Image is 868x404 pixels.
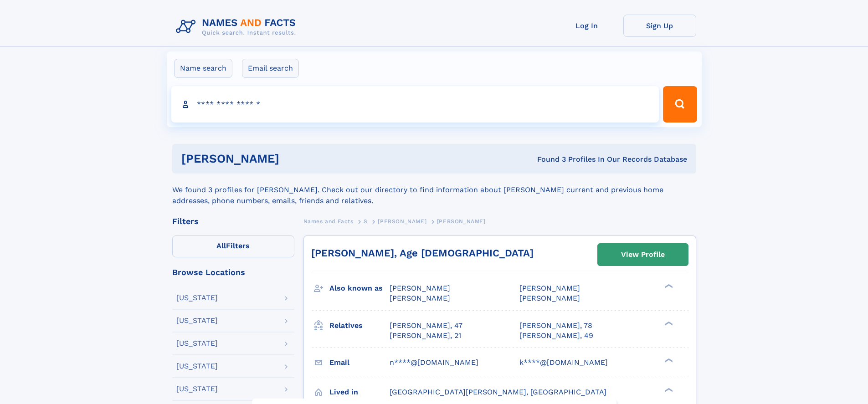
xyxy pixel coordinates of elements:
a: Sign Up [623,15,696,37]
div: View Profile [621,244,665,265]
span: [GEOGRAPHIC_DATA][PERSON_NAME], [GEOGRAPHIC_DATA] [390,388,606,396]
a: [PERSON_NAME], 49 [519,331,593,341]
h3: Email [329,355,390,370]
div: ❯ [663,283,673,289]
input: search input [171,86,659,123]
div: ❯ [663,357,673,363]
a: Names and Facts [303,215,354,227]
span: All [216,241,226,250]
div: Browse Locations [172,268,294,276]
a: [PERSON_NAME], 47 [390,321,462,331]
div: [US_STATE] [176,363,218,370]
span: [PERSON_NAME] [519,294,580,302]
div: [US_STATE] [176,317,218,324]
a: [PERSON_NAME], 78 [519,321,592,331]
a: [PERSON_NAME] [378,215,426,227]
div: Found 3 Profiles In Our Records Database [408,154,687,164]
div: ❯ [663,387,673,393]
h3: Relatives [329,318,390,333]
div: [US_STATE] [176,385,218,393]
div: [US_STATE] [176,340,218,347]
a: S [364,215,368,227]
a: [PERSON_NAME], Age [DEMOGRAPHIC_DATA] [311,247,534,259]
div: Filters [172,217,294,225]
h1: [PERSON_NAME] [181,153,408,164]
a: Log In [550,15,623,37]
span: [PERSON_NAME] [390,294,450,302]
a: View Profile [598,244,688,266]
span: [PERSON_NAME] [378,218,426,225]
div: ❯ [663,320,673,326]
label: Name search [174,59,232,78]
label: Filters [172,235,294,257]
div: We found 3 profiles for [PERSON_NAME]. Check out our directory to find information about [PERSON_... [172,174,696,206]
span: [PERSON_NAME] [437,218,486,225]
span: S [364,218,368,225]
h3: Also known as [329,281,390,296]
h3: Lived in [329,384,390,400]
a: [PERSON_NAME], 21 [390,331,461,341]
span: [PERSON_NAME] [390,284,450,292]
label: Email search [242,59,299,78]
div: [US_STATE] [176,294,218,302]
button: Search Button [663,86,697,123]
span: [PERSON_NAME] [519,284,580,292]
img: Logo Names and Facts [172,15,303,39]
